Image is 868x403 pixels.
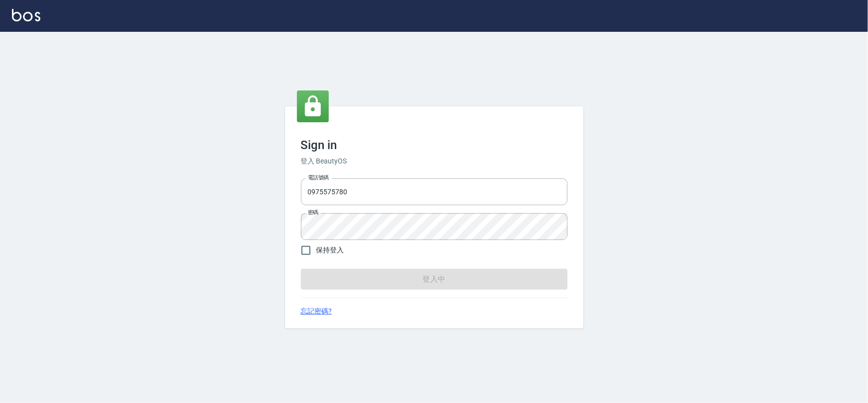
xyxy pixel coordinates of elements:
h6: 登入 BeautyOS [301,156,568,166]
span: 保持登入 [316,245,344,255]
h3: Sign in [301,138,568,152]
label: 電話號碼 [308,174,329,181]
label: 密碼 [308,209,318,216]
img: Logo [12,9,40,21]
a: 忘記密碼? [301,306,332,317]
